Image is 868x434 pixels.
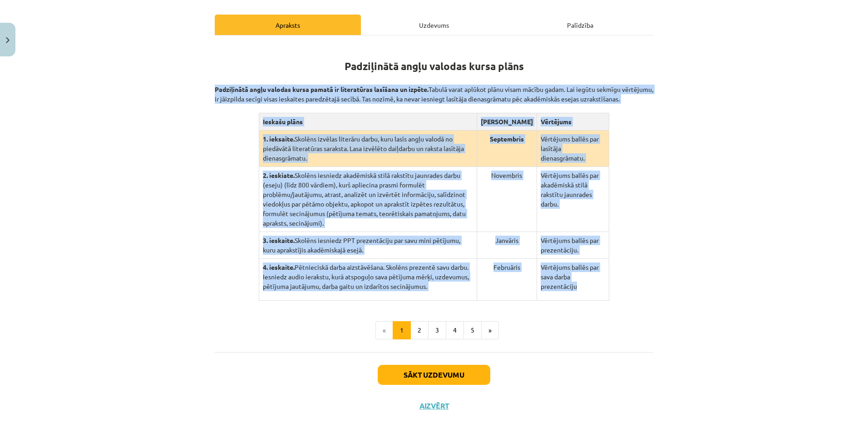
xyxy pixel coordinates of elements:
[537,259,609,301] td: Vērtējums ballēs par sava darba prezentāciju
[6,37,10,43] img: icon-close-lesson-0947bae3869378f0d4975bcd49f059093ad1ed9edebbc8119c70593378902aed.svg
[481,321,499,339] button: »
[215,15,361,35] div: Apraksts
[215,321,653,339] nav: Page navigation example
[417,401,451,410] button: Aizvērt
[410,321,429,339] button: 2
[378,365,490,385] button: Sākt uzdevumu
[263,263,295,271] strong: 4. ieskaite.
[345,60,524,73] strong: Padziļinātā angļu valodas kursa plāns
[393,321,411,339] button: 1
[259,113,477,131] th: Ieskašu plāns
[446,321,464,339] button: 4
[428,321,446,339] button: 3
[507,15,653,35] div: Palīdzība
[481,262,533,272] p: Februāris
[537,131,609,167] td: Vērtējums ballēs par lasītāja dienasgrāmatu.
[537,167,609,232] td: Vērtējums ballēs par akadēmiskā stilā rakstītu jaunrades darbu.
[259,232,477,259] td: Skolēns iesniedz PPT prezentāciju par savu mini pētījumu, kuru aprakstījis akadēmiskajā esejā.
[537,113,609,131] th: Vērtējums
[361,15,507,35] div: Uzdevums
[537,232,609,259] td: Vērtējums ballēs par prezentāciju.
[477,232,537,259] td: Janvāris
[263,236,295,244] strong: 3. ieskaite.
[215,75,653,104] p: Tabulā varat aplūkot plānu visam mācību gadam. Lai iegūtu sekmīgu vērtējumu, ir jāizpilda secīgi ...
[263,171,295,179] strong: 2. ieskiate.
[263,262,473,291] p: Pētnieciskā darba aizstāvēšana. Skolēns prezentē savu darbu. Iesniedz audio ierakstu, kurā atspog...
[477,167,537,232] td: Novembris
[464,321,482,339] button: 5
[259,167,477,232] td: Skolēns iesniedz akadēmiskā stilā rakstītu jaunrades darbu (eseju) (līdz 800 vārdiem), kurš aplie...
[477,113,537,131] th: [PERSON_NAME]
[215,85,429,93] strong: Padziļinātā angļu valodas kursa pamatā ir literatūras lasīšana un izpēte.
[263,135,295,143] strong: 1. ieksaite.
[259,131,477,167] td: Skolēns izvēlas literāru darbu, kuru lasīs angļu valodā no piedāvātā literatūras saraksta. Lasa i...
[490,135,524,143] strong: Septembris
